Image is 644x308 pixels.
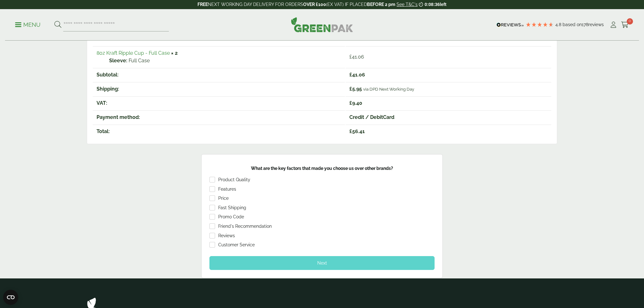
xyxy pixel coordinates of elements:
th: Shipping: [93,82,345,96]
a: 8oz Kraft Ripple Cup - Full Case [97,50,170,56]
div: Features [218,186,236,193]
th: Subtotal: [93,68,345,81]
div: Next [209,256,435,270]
span: £ [349,54,352,60]
i: Cart [621,22,629,28]
span: left [440,2,447,7]
th: Payment method: [93,110,345,124]
div: Reviews [218,233,235,239]
div: Promo Code [218,214,244,220]
button: Open CMP widget [3,290,18,305]
span: reviews [588,22,604,27]
img: REVIEWS.io [497,23,524,27]
a: See T&C's [397,2,418,7]
div: Price [218,195,229,202]
span: 41.06 [349,72,365,78]
i: My Account [609,22,617,28]
span: 0:08:36 [425,2,440,7]
bdi: 41.06 [349,54,364,60]
span: Based on [563,22,582,27]
strong: FREE [197,2,208,7]
a: Menu [15,21,41,27]
strong: × 2 [171,50,178,56]
img: GreenPak Supplies [291,17,353,32]
span: £ [349,86,352,92]
p: Full Case [109,57,341,64]
td: Credit / DebitCard [346,110,551,124]
strong: BEFORE 2 pm [367,2,395,7]
strong: Sleeve: [109,57,127,64]
span: 56.41 [349,128,365,134]
span: £ [349,100,352,106]
span: £ [349,128,352,134]
span: 178 [582,22,588,27]
th: Total: [93,125,345,138]
span: 4.8 [555,22,563,27]
span: 5.95 [349,86,362,92]
strong: OVER £100 [303,2,326,7]
th: VAT: [93,96,345,110]
small: via DPD Next Working Day [363,87,414,92]
div: Customer Service [218,242,255,248]
div: Product Quality [218,177,250,183]
p: Menu [15,21,41,29]
span: £ [349,72,352,78]
div: 4.78 Stars [525,22,554,27]
div: Friend's Recommendation [218,223,272,230]
div: Fast Shipping [218,205,246,211]
a: 0 [621,20,629,30]
span: 9.40 [349,100,362,106]
span: 0 [627,18,633,25]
